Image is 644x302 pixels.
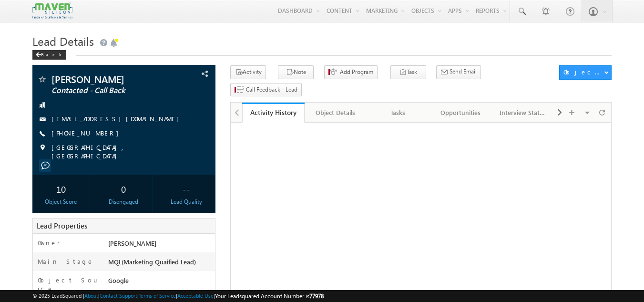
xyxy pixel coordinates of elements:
div: 0 [97,180,150,198]
div: Google [106,276,215,289]
div: Object Score [35,198,88,206]
span: [PERSON_NAME] [51,74,164,84]
button: Activity [230,65,266,79]
label: Object Source [38,276,99,293]
span: © 2025 LeadSquared | | | | | [32,292,324,301]
div: Tasks [375,107,421,118]
span: [PHONE_NUMBER] [51,129,123,138]
a: [EMAIL_ADDRESS][DOMAIN_NAME] [51,115,184,123]
a: Terms of Service [139,292,176,299]
div: Activity History [249,108,297,117]
button: Add Program [324,65,378,79]
img: Custom Logo [32,2,72,19]
button: Send Email [436,65,481,79]
div: Disengaged [97,198,150,206]
div: MQL(Marketing Quaified Lead) [106,257,215,271]
span: Lead Properties [37,221,87,230]
span: [PERSON_NAME] [108,239,156,247]
span: Send Email [450,67,477,76]
a: Acceptable Use [177,292,214,299]
a: Back [32,50,71,58]
div: Lead Quality [160,198,213,206]
div: Opportunities [437,107,483,118]
div: -- [160,180,213,198]
button: Object Actions [559,65,612,80]
div: Object Details [312,107,358,118]
div: Interview Status [500,107,546,118]
span: Contacted - Call Back [51,86,164,95]
span: Add Program [340,68,373,76]
div: Back [32,50,66,60]
a: Object Details [305,103,367,123]
a: Contact Support [100,292,137,299]
span: Call Feedback - Lead [246,85,297,94]
a: Interview Status [492,103,554,123]
span: 77978 [309,292,324,300]
span: [GEOGRAPHIC_DATA], [GEOGRAPHIC_DATA] [51,143,199,160]
a: Activity History [242,103,305,123]
a: Opportunities [429,103,492,123]
a: About [84,292,98,299]
button: Call Feedback - Lead [230,83,302,97]
a: Tasks [367,103,429,123]
button: Note [278,65,314,79]
span: Your Leadsquared Account Number is [215,292,324,300]
label: Main Stage [38,257,94,266]
span: Lead Details [32,33,94,49]
div: 10 [35,180,88,198]
label: Owner [38,239,60,247]
button: Task [390,65,426,79]
div: Object Actions [563,68,604,76]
